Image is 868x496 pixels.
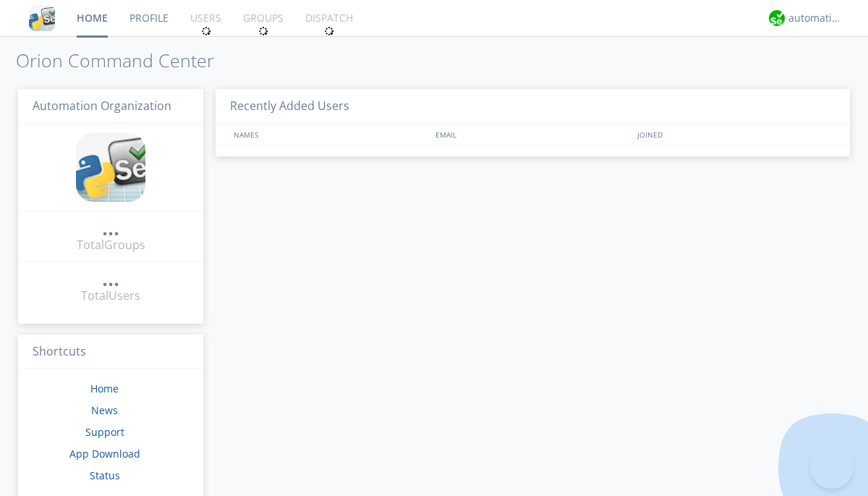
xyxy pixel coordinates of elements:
[769,10,785,26] img: d2d01cd9b4174d08988066c6d424eccd
[324,26,334,36] img: spin.svg
[258,26,268,36] img: spin.svg
[216,89,850,125] h3: Recently Added Users
[90,468,120,482] a: Status
[634,124,836,145] div: JOINED
[33,98,171,114] span: Automation Organization
[81,287,140,304] div: Total Users
[201,26,211,36] img: spin.svg
[77,237,145,253] div: Total Groups
[29,5,55,31] img: cddb5a64eb264b2086981ab96f4c1ba7
[69,447,140,461] a: App Download
[85,425,124,439] a: Support
[91,403,118,417] a: News
[102,271,119,287] a: ...
[102,220,119,237] a: ...
[76,133,145,202] img: cddb5a64eb264b2086981ab96f4c1ba7
[432,124,634,145] div: EMAIL
[788,11,843,25] div: automation+atlas
[810,445,854,489] iframe: Toggle Customer Support
[102,271,119,285] div: ...
[230,124,428,145] div: NAMES
[102,220,119,235] div: ...
[18,335,203,370] h3: Shortcuts
[90,382,119,395] a: Home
